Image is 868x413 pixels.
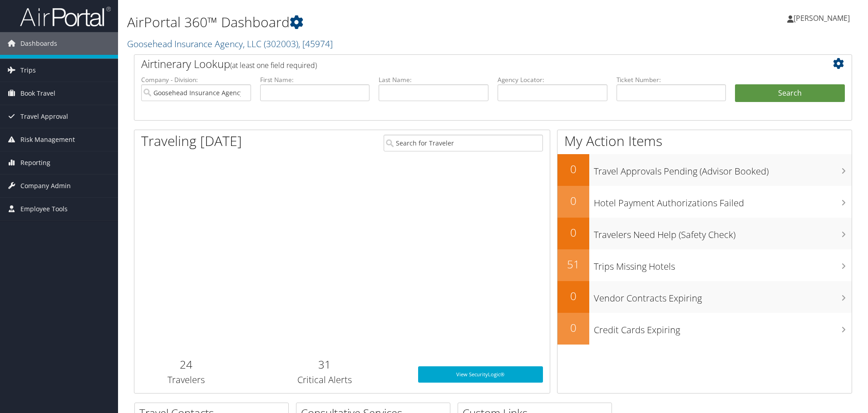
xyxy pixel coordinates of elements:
[141,357,232,372] h2: 24
[557,131,852,151] h1: My Action Items
[20,82,55,105] span: Book Travel
[594,192,852,209] h3: Hotel Payment Authorizations Failed
[20,32,57,55] span: Dashboards
[794,13,850,23] span: [PERSON_NAME]
[557,288,589,304] h2: 0
[20,59,36,82] span: Trips
[594,160,852,178] h3: Travel Approvals Pending (Advisor Booked)
[384,135,543,151] input: Search for Traveler
[20,105,68,128] span: Travel Approval
[498,75,607,84] label: Agency Locator:
[594,256,852,273] h3: Trips Missing Hotels
[230,60,317,70] span: (at least one field required)
[141,56,785,72] h2: Airtinerary Lookup
[260,75,370,84] label: First Name:
[557,281,852,313] a: 0Vendor Contracts Expiring
[557,320,589,335] h2: 0
[557,193,589,209] h2: 0
[20,198,68,220] span: Employee Tools
[616,75,726,84] label: Ticket Number:
[787,5,859,32] a: [PERSON_NAME]
[127,38,333,50] a: Goosehead Insurance Agency, LLC
[264,38,298,50] span: ( 302003 )
[379,75,488,84] label: Last Name:
[594,287,852,305] h3: Vendor Contracts Expiring
[557,161,589,177] h2: 0
[127,13,615,32] h1: AirPortal 360™ Dashboard
[557,154,852,186] a: 0Travel Approvals Pending (Advisor Booked)
[557,218,852,249] a: 0Travelers Need Help (Safety Check)
[557,186,852,218] a: 0Hotel Payment Authorizations Failed
[20,128,75,151] span: Risk Management
[245,357,404,372] h2: 31
[141,374,232,386] h3: Travelers
[298,38,333,50] span: , [ 45974 ]
[594,319,852,336] h3: Credit Cards Expiring
[735,84,845,102] button: Search
[557,313,852,345] a: 0Credit Cards Expiring
[20,6,111,27] img: airportal-logo.png
[141,75,251,84] label: Company - Division:
[557,225,589,240] h2: 0
[20,151,50,174] span: Reporting
[557,249,852,281] a: 51Trips Missing Hotels
[20,175,71,197] span: Company Admin
[141,131,242,151] h1: Traveling [DATE]
[557,257,589,272] h2: 51
[594,224,852,241] h3: Travelers Need Help (Safety Check)
[245,374,404,386] h3: Critical Alerts
[418,366,543,383] a: View SecurityLogic®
